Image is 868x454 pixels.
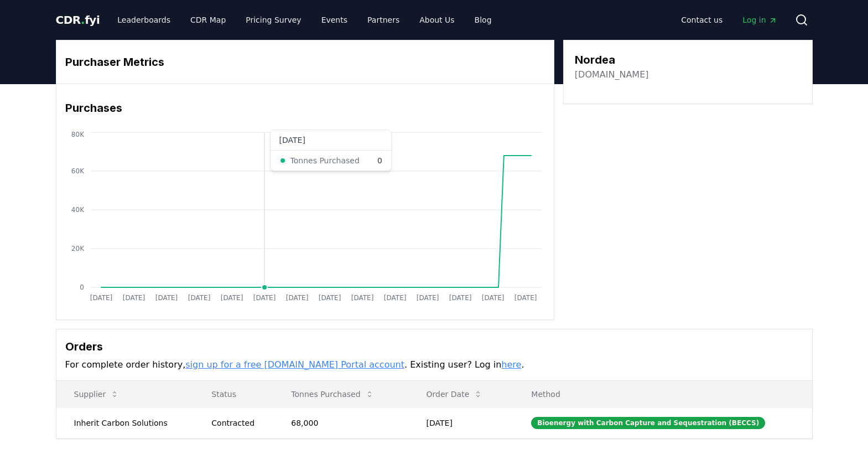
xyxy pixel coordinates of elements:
p: Method [522,389,803,400]
tspan: 40K [71,206,84,214]
tspan: [DATE] [449,294,471,302]
a: Contact us [672,10,731,30]
a: CDR Map [181,10,235,30]
a: Events [313,10,356,30]
p: For complete order history, . Existing user? Log in . [65,358,803,372]
tspan: [DATE] [481,294,504,302]
tspan: [DATE] [285,294,308,302]
span: CDR fyi [56,13,100,27]
span: Log in [742,14,777,25]
tspan: [DATE] [155,294,178,302]
button: Order Date [418,383,492,405]
button: Tonnes Purchased [282,383,382,405]
p: Status [202,389,264,400]
a: Leaderboards [108,10,179,30]
tspan: [DATE] [188,294,210,302]
h3: Nordea [575,51,649,68]
td: [DATE] [409,407,514,438]
tspan: [DATE] [383,294,406,302]
tspan: [DATE] [122,294,145,302]
a: here [501,359,521,370]
span: . [81,13,85,27]
nav: Main [108,10,500,30]
a: sign up for a free [DOMAIN_NAME] Portal account [185,359,404,370]
tspan: [DATE] [253,294,276,302]
h3: Orders [65,338,803,355]
tspan: [DATE] [416,294,439,302]
tspan: [DATE] [318,294,341,302]
h3: Purchases [65,100,545,116]
a: CDR.fyi [56,12,100,28]
tspan: 80K [71,131,84,138]
tspan: [DATE] [351,294,373,302]
button: Supplier [65,383,128,405]
tspan: [DATE] [90,294,112,302]
div: Contracted [211,417,264,429]
a: Blog [466,10,501,30]
a: Partners [358,10,408,30]
h3: Purchaser Metrics [65,54,545,70]
a: Log in [734,10,786,30]
tspan: [DATE] [220,294,243,302]
tspan: 20K [71,245,84,252]
a: [DOMAIN_NAME] [575,68,649,81]
a: Pricing Survey [237,10,310,30]
tspan: [DATE] [514,294,537,302]
td: 68,000 [273,407,408,438]
tspan: 0 [80,283,84,291]
nav: Main [672,10,786,30]
a: About Us [410,10,463,30]
div: Bioenergy with Carbon Capture and Sequestration (BECCS) [531,417,765,429]
tspan: 60K [71,167,84,175]
td: Inherit Carbon Solutions [56,407,194,438]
